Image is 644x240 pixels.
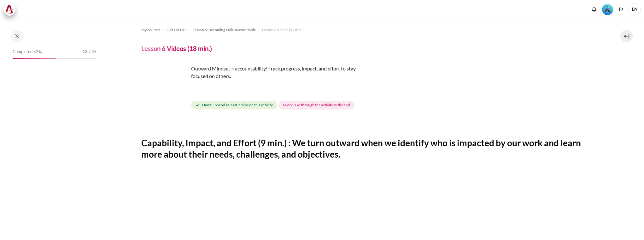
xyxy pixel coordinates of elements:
span: Go through the activity to the end [295,102,350,108]
strong: Done: [202,102,212,108]
button: Languages [616,5,626,14]
div: Show notification window with no new notifications [589,5,599,14]
span: LN [628,3,641,16]
p: Outward Mindset = accountability! Track progress, impact, and effort to stay focused on others. [141,65,362,80]
span: Lesson 6 Videos (18 min.) [262,27,304,33]
span: Spend at least 7 mins on this activity [215,102,273,108]
span: / 25 [89,49,97,55]
div: 52% [13,58,56,59]
a: Lesson 6: Becoming Fully Accountable [193,26,256,34]
span: Lesson 6: Becoming Fully Accountable [193,27,256,33]
a: Level #3 [600,3,616,15]
span: OPO VN B2 [167,27,186,33]
span: My courses [141,27,160,33]
img: Level #3 [602,4,613,15]
h4: Lesson 6 Videos (18 min.) [141,44,212,53]
span: Completed 52% [13,49,42,55]
img: Architeck [5,5,14,14]
div: Completion requirements for Lesson 6 Videos (18 min.) [191,99,356,111]
strong: To do: [283,102,293,108]
a: Lesson 6 Videos (18 min.) [262,26,304,34]
div: Level #3 [602,3,613,15]
a: Architeck Architeck [3,3,19,16]
span: 13 [83,49,88,55]
img: dsffd [141,65,189,112]
h2: Capability, Impact, and Effort (9 min.) : We turn outward when we identify who is impacted by our... [141,137,599,160]
a: OPO VN B2 [167,26,186,34]
nav: Navigation bar [141,25,599,35]
a: User menu [628,3,641,16]
a: My courses [141,26,160,34]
